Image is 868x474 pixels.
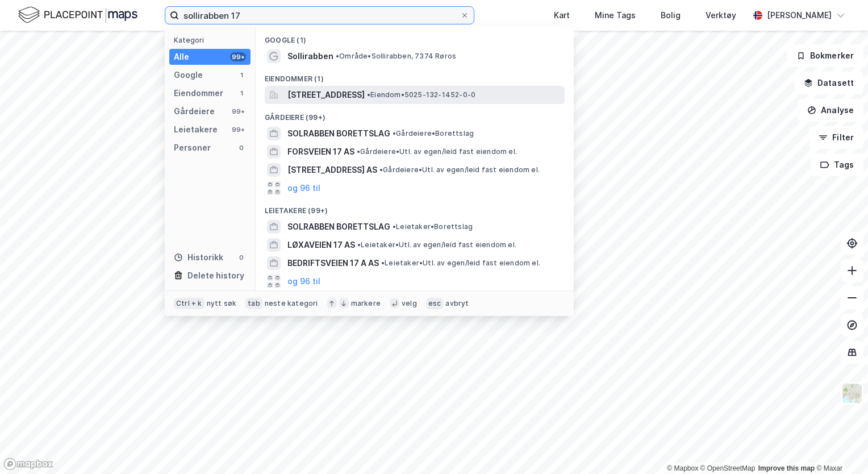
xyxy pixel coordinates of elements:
div: nytt søk [207,299,237,308]
span: • [357,147,360,156]
input: Søk på adresse, matrikkel, gårdeiere, leietakere eller personer [179,7,460,24]
button: Datasett [794,72,863,94]
span: SOLRABBEN BORETTSLAG [287,127,390,140]
a: Mapbox homepage [3,458,53,471]
span: Eiendom • 5025-132-1452-0-0 [367,90,475,99]
div: neste kategori [265,299,318,308]
button: og 96 til [287,181,320,195]
div: Verktøy [706,9,736,22]
span: Leietaker • Utl. av egen/leid fast eiendom el. [381,259,540,268]
div: Kontrollprogram for chat [811,419,868,474]
span: • [381,259,385,267]
div: Kategori [174,36,251,44]
div: Gårdeiere [174,105,215,118]
div: Kart [554,9,570,22]
div: Eiendommer (1) [256,65,574,86]
span: • [357,240,361,249]
span: • [367,90,370,99]
div: 1 [237,70,246,80]
iframe: Chat Widget [811,419,868,474]
span: [STREET_ADDRESS] [287,88,365,102]
div: 0 [237,253,246,262]
div: Bolig [661,9,681,22]
span: Leietaker • Borettslag [393,222,473,231]
div: Mine Tags [595,9,636,22]
button: Tags [811,153,863,176]
span: • [336,52,339,60]
button: Filter [809,126,863,149]
div: Google [174,68,203,82]
span: BEDRIFTSVEIEN 17 A AS [287,256,379,270]
div: Personer [174,141,211,155]
span: • [379,165,383,174]
div: velg [402,299,417,308]
a: Improve this map [758,464,815,472]
span: LØXAVEIEN 17 AS [287,238,355,252]
div: 1 [237,89,246,98]
div: Historikk [174,251,223,264]
div: Leietakere [174,123,218,136]
span: Sollirabben [287,49,333,63]
img: Z [841,382,863,404]
div: Ctrl + k [174,298,205,309]
div: esc [426,298,444,309]
div: Eiendommer [174,86,223,100]
div: 99+ [230,125,246,134]
span: Gårdeiere • Utl. av egen/leid fast eiendom el. [379,165,540,174]
span: Gårdeiere • Utl. av egen/leid fast eiendom el. [357,147,517,156]
div: 99+ [230,52,246,61]
div: Delete history [187,269,244,282]
span: Gårdeiere • Borettslag [393,129,474,138]
span: Område • Sollirabben, 7374 Røros [336,52,456,61]
div: Google (1) [256,27,574,47]
div: Leietakere (99+) [256,197,574,218]
div: markere [351,299,381,308]
span: SOLRABBEN BORETTSLAG [287,220,390,234]
div: tab [245,298,262,309]
div: 0 [237,143,246,152]
span: Leietaker • Utl. av egen/leid fast eiendom el. [357,240,516,250]
a: OpenStreetMap [700,464,756,472]
div: Gårdeiere (99+) [256,104,574,124]
a: Mapbox [667,464,698,472]
button: Bokmerker [787,44,863,67]
span: • [393,222,396,231]
div: 99+ [230,107,246,116]
span: FORSVEIEN 17 AS [287,145,354,159]
span: • [393,129,396,138]
button: og 96 til [287,275,320,288]
button: Analyse [798,99,863,122]
img: logo.f888ab2527a4732fd821a326f86c7f29.svg [18,5,137,25]
span: [STREET_ADDRESS] AS [287,163,377,177]
div: [PERSON_NAME] [767,9,832,22]
div: Alle [174,50,189,64]
div: avbryt [445,299,469,308]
